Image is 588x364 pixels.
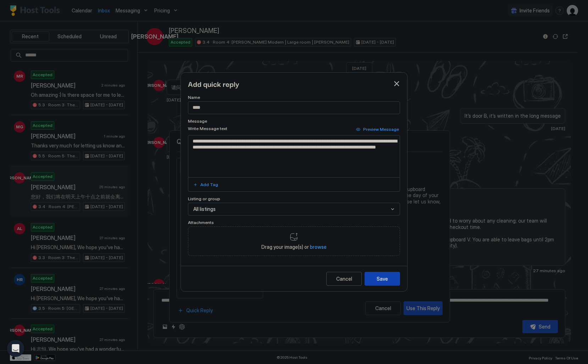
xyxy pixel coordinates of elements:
div: Cancel [336,275,352,282]
div: Add Tag [200,181,218,188]
div: Save [377,275,388,282]
span: Drag your image(s) or [261,244,327,250]
span: All listings [193,206,216,212]
button: Add Tag [192,180,219,189]
span: Message [188,118,207,124]
input: Input Field [188,102,400,114]
span: Write Message text [188,126,227,131]
textarea: Input Field [188,135,400,177]
div: Preview Message [363,126,399,133]
button: Save [365,272,400,286]
span: browse [310,244,327,250]
span: Attachments [188,220,214,225]
span: Name [188,95,200,100]
span: Add quick reply [188,78,239,89]
button: Preview Message [355,125,400,134]
div: Open Intercom Messenger [7,340,24,357]
span: Listing or group [188,196,220,201]
button: Cancel [326,272,362,286]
